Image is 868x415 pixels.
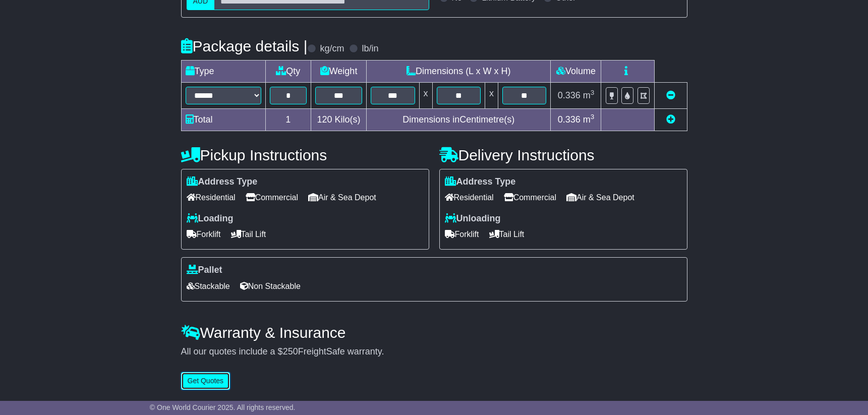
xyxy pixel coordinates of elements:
span: Non Stackable [240,278,301,294]
td: Weight [311,60,367,82]
td: Dimensions (L x W x H) [367,60,551,82]
td: Kilo(s) [311,108,367,131]
h4: Pickup Instructions [181,147,429,163]
span: Forklift [445,226,479,242]
td: Total [181,108,265,131]
span: 0.336 [558,114,581,125]
h4: Warranty & Insurance [181,324,687,341]
span: 120 [317,114,332,125]
div: All our quotes include a $ FreightSafe warranty. [181,346,687,358]
label: lb/in [362,43,378,54]
button: Get Quotes [181,372,230,390]
td: x [485,82,498,108]
span: Stackable [187,278,230,294]
a: Remove this item [666,90,675,100]
sup: 3 [591,113,595,121]
span: m [583,90,595,100]
span: © One World Courier 2025. All rights reserved. [150,403,296,411]
label: Address Type [187,176,258,188]
span: Tail Lift [489,226,525,242]
a: Add new item [666,114,675,125]
span: 0.336 [558,90,581,100]
h4: Delivery Instructions [439,147,687,163]
span: Air & Sea Depot [566,190,634,205]
td: 1 [265,108,311,131]
sup: 3 [591,89,595,96]
td: Dimensions in Centimetre(s) [367,108,551,131]
span: Forklift [187,226,221,242]
span: Residential [187,190,236,205]
td: Qty [265,60,311,82]
td: Volume [551,60,601,82]
label: Loading [187,213,234,224]
label: Address Type [445,176,516,188]
span: m [583,114,595,125]
label: Pallet [187,265,222,276]
td: x [419,82,432,108]
h4: Package details | [181,38,308,54]
span: Residential [445,190,494,205]
span: Air & Sea Depot [308,190,376,205]
label: kg/cm [320,43,344,54]
td: Type [181,60,265,82]
span: 250 [283,346,298,357]
span: Tail Lift [231,226,266,242]
span: Commercial [504,190,556,205]
label: Unloading [445,213,501,224]
span: Commercial [246,190,298,205]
